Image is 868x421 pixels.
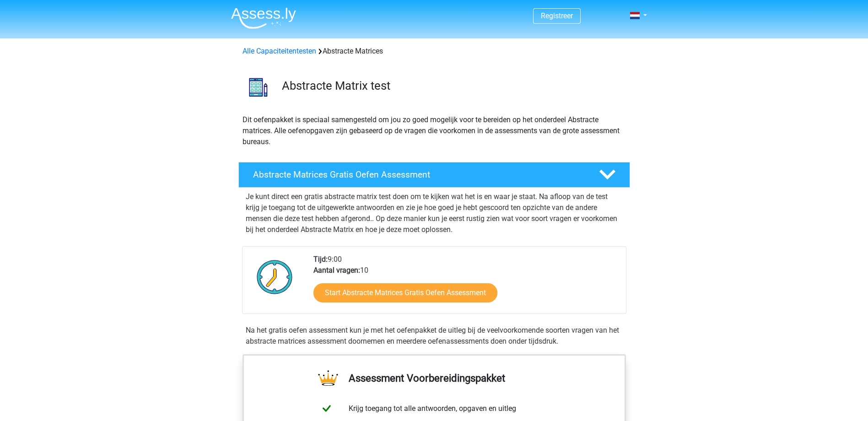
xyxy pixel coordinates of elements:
[252,254,298,300] img: Klok
[313,266,360,275] b: Aantal vragen:
[239,68,278,107] img: abstracte matrices
[313,255,328,264] b: Tijd:
[246,191,623,235] p: Je kunt direct een gratis abstracte matrix test doen om te kijken wat het is en waar je staat. Na...
[235,162,634,188] a: Abstracte Matrices Gratis Oefen Assessment
[253,169,584,180] h4: Abstracte Matrices Gratis Oefen Assessment
[307,254,625,313] div: 9:00 10
[243,114,626,147] p: Dit oefenpakket is speciaal samengesteld om jou zo goed mogelijk voor te bereiden op het onderdee...
[541,11,573,20] a: Registreer
[243,47,316,55] a: Alle Capaciteitentesten
[231,7,296,29] img: Assessly
[282,79,623,93] h3: Abstracte Matrix test
[313,283,497,302] a: Start Abstracte Matrices Gratis Oefen Assessment
[242,325,626,347] div: Na het gratis oefen assessment kun je met het oefenpakket de uitleg bij de veelvoorkomende soorte...
[239,46,630,57] div: Abstracte Matrices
